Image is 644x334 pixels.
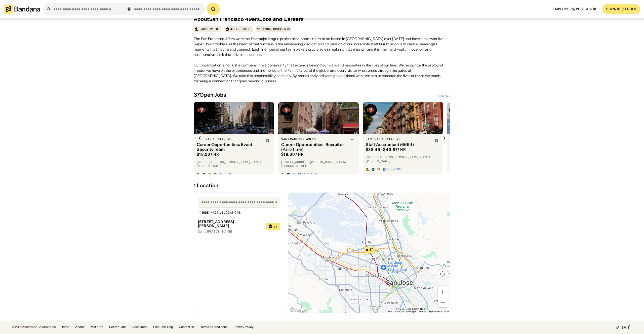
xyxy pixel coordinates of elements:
[290,307,306,313] img: Google
[75,325,84,328] a: About
[438,297,448,307] button: Zoom out
[440,134,448,142] img: Right Arrow
[202,211,241,215] div: Hide inactive locations
[61,325,69,328] a: Home
[387,167,402,171] div: Full-time
[262,27,290,31] div: Dining discounts
[194,36,450,84] div: The San Francisco 49ers were the first major league professional sports team to be based in [GEOG...
[218,172,233,176] div: Part-time
[290,307,306,313] a: Open this area in Google Maps (opens a new window)
[200,325,227,328] a: Terms & Conditions
[273,225,278,228] div: 37
[280,104,292,116] img: San Francisco 49ers logo
[606,7,636,11] div: SIGN-UP / LOGIN
[153,325,173,328] a: Free Tax Filing
[438,94,450,98] a: See All
[209,16,304,22] div: San Francisco 49ers Jobs and Careers
[12,325,57,328] div: © 2025 Workwise Solutions Inc.
[449,104,461,116] img: San Francisco 49ers logo
[198,220,262,228] div: [STREET_ADDRESS][PERSON_NAME]
[132,325,147,328] a: Resources
[196,104,208,116] img: San Francisco 49ers logo
[366,147,406,152] div: $ 38.46 - $40.87 / hr
[4,5,40,14] img: Bandana logotype
[363,102,443,174] a: San Francisco 49ers logoSan Francisco 49ersStaff Accountant (6664)$38.46- $40.87/ hr[STREET_ADDRE...
[194,215,284,239] a: [STREET_ADDRESS][PERSON_NAME]Santa [PERSON_NAME]37
[388,310,416,313] span: Map data ©2025 Google
[230,27,252,31] div: 401k options
[366,142,432,147] div: Staff Accountant (6664)
[197,160,271,168] div: [STREET_ADDRESS][PERSON_NAME] · Santa [PERSON_NAME]
[369,248,373,252] span: 37
[281,142,347,152] div: Career Opportunities: Recruiter (Part-Time)
[194,16,209,22] div: About
[438,287,448,297] button: Zoom in
[281,160,356,168] div: [STREET_ADDRESS][PERSON_NAME] · Santa [PERSON_NAME]
[109,325,126,328] a: Search Jobs
[366,155,440,163] div: [STREET_ADDRESS][PERSON_NAME] · Santa [PERSON_NAME]
[365,104,377,116] img: San Francisco 49ers logo
[179,325,194,328] a: Contact Us
[438,269,448,279] button: Map camera controls
[553,7,596,11] a: Employers/Post a job
[281,152,304,157] div: $ 19.00 / hr
[197,142,263,152] div: Career Opportunities: Event Security Team
[90,325,103,328] a: Post a job
[302,172,318,176] div: Part-time
[197,137,263,141] div: San Francisco 49ers
[197,152,219,157] div: $ 18.20 / hr
[194,102,274,174] a: San Francisco 49ers logoSan Francisco 49ersCareer Opportunities: Event Security Team$18.20/ hr[ST...
[196,134,204,142] img: Left Arrow
[281,137,347,141] div: San Francisco 49ers
[194,182,450,189] div: 1 Location
[194,92,226,98] div: 37 Open Jobs
[278,102,359,174] a: San Francisco 49ers logoSan Francisco 49ersCareer Opportunities: Recruiter (Part-Time)$19.00/ hr[...
[366,137,432,141] div: San Francisco 49ers
[200,27,220,31] div: Paid time off
[447,102,528,174] a: San Francisco 49ers logoSan Francisco 49ersConsultant, Membership Service (6667)$28.00- $29.00/ h...
[429,310,449,313] a: Report a map error
[198,230,262,233] div: Santa [PERSON_NAME]
[419,310,426,313] a: Terms (opens in new tab)
[233,325,254,328] a: Privacy Policy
